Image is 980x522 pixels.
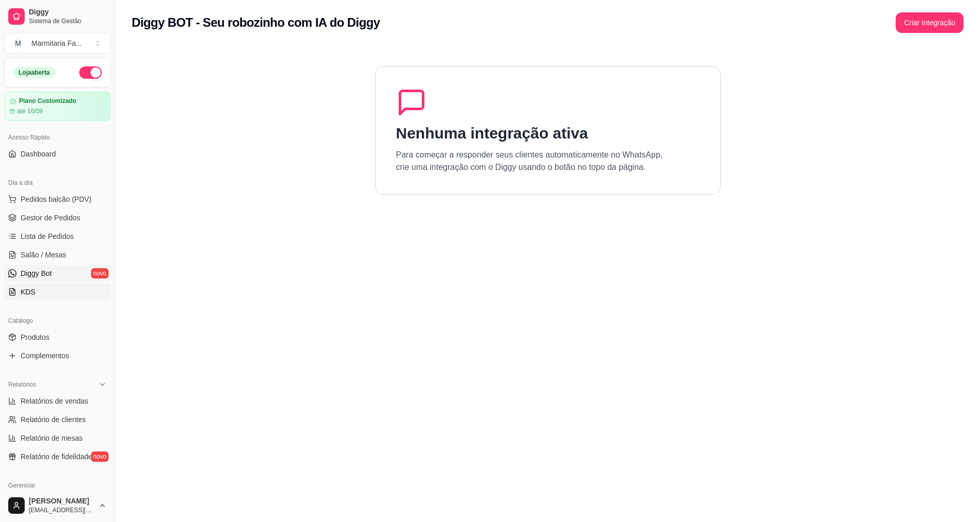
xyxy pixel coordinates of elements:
[21,250,66,260] span: Salão / Mesas
[19,97,76,105] article: Plano Customizado
[132,14,380,31] h2: Diggy BOT - Seu robozinho com IA do Diggy
[4,175,111,191] div: Dia a dia
[13,67,56,78] div: Loja aberta
[21,194,92,204] span: Pedidos balcão (PDV)
[4,477,111,494] div: Gerenciar
[4,493,111,518] button: [PERSON_NAME][EMAIL_ADDRESS][DOMAIN_NAME]
[396,149,663,173] p: Para começar a responder seus clientes automaticamente no WhatsApp, crie uma integração com o Dig...
[29,17,106,25] span: Sistema de Gestão
[4,146,111,162] a: Dashboard
[21,332,49,342] span: Produtos
[396,124,588,143] h1: Nenhuma integração ativa
[29,8,106,17] span: Diggy
[4,247,111,263] a: Salão / Mesas
[21,433,83,443] span: Relatório de mesas
[21,231,74,241] span: Lista de Pedidos
[4,312,111,329] div: Catálogo
[4,411,111,428] a: Relatório de clientes
[21,213,80,223] span: Gestor de Pedidos
[21,287,35,297] span: KDS
[13,38,23,48] span: M
[4,191,111,207] button: Pedidos balcão (PDV)
[4,265,111,282] a: Diggy Botnovo
[17,107,43,115] article: até 16/09
[31,38,82,48] div: Marmitaria Fa ...
[4,393,111,409] a: Relatórios de vendas
[896,12,964,33] button: Criar integração
[21,351,69,361] span: Complementos
[29,506,94,514] span: [EMAIL_ADDRESS][DOMAIN_NAME]
[4,33,111,54] button: Select a team
[4,228,111,245] a: Lista de Pedidos
[4,430,111,446] a: Relatório de mesas
[8,380,36,389] span: Relatórios
[4,448,111,465] a: Relatório de fidelidadenovo
[4,210,111,226] a: Gestor de Pedidos
[4,129,111,146] div: Acesso Rápido
[21,414,86,425] span: Relatório de clientes
[21,149,56,159] span: Dashboard
[4,92,111,121] a: Plano Customizadoaté 16/09
[21,396,88,406] span: Relatórios de vendas
[29,497,94,506] span: [PERSON_NAME]
[4,347,111,364] a: Complementos
[4,4,111,29] a: DiggySistema de Gestão
[21,451,92,462] span: Relatório de fidelidade
[4,284,111,300] a: KDS
[21,268,52,279] span: Diggy Bot
[4,329,111,345] a: Produtos
[79,66,102,79] button: Alterar Status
